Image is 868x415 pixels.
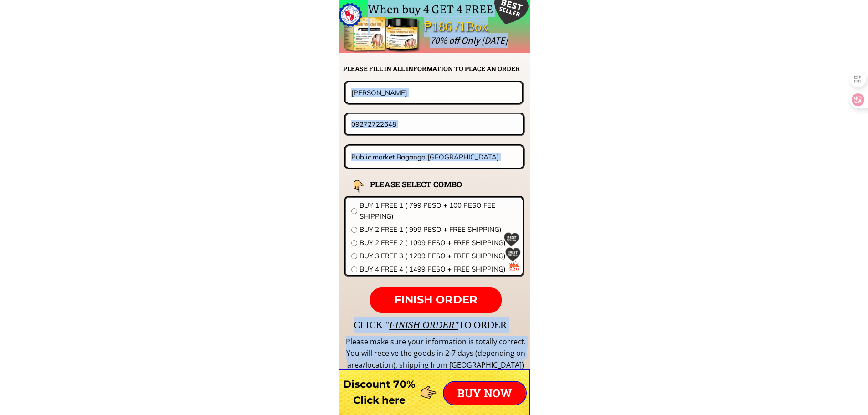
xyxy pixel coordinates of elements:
h2: PLEASE FILL IN ALL INFORMATION TO PLACE AN ORDER [343,64,529,74]
div: CLICK " TO ORDER [354,317,773,333]
div: 70% off Only [DATE] [430,33,711,48]
span: FINISH ORDER" [389,319,458,330]
input: Phone number [349,114,520,134]
input: Address [349,146,520,168]
span: BUY 2 FREE 1 ( 999 PESO + FREE SHIPPING) [360,224,517,235]
div: ₱186 /1Box [424,16,514,37]
input: Your name [349,82,519,102]
h3: Discount 70% Click here [339,376,420,408]
span: FINISH ORDER [394,293,478,306]
h2: PLEASE SELECT COMBO [370,178,485,190]
span: BUY 1 FREE 1 ( 799 PESO + 100 PESO FEE SHIPPING) [360,200,517,222]
div: Please make sure your information is totally correct. You will receive the goods in 2-7 days (dep... [344,336,527,371]
span: BUY 3 FREE 3 ( 1299 PESO + FREE SHIPPING) [360,251,517,261]
span: BUY 2 FREE 2 ( 1099 PESO + FREE SHIPPING) [360,237,517,248]
p: BUY NOW [444,382,526,405]
span: BUY 4 FREE 4 ( 1499 PESO + FREE SHIPPING) [360,264,517,275]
